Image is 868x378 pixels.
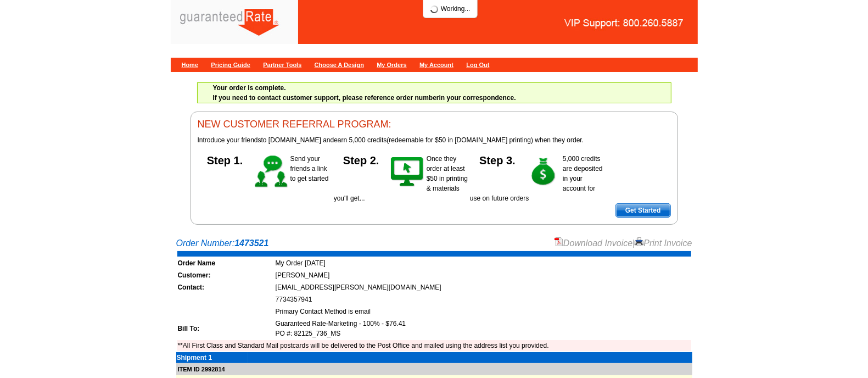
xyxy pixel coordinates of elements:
img: step-3.gif [525,154,563,190]
a: Download Invoice [555,238,632,248]
a: Print Invoice [635,238,692,248]
h5: Step 1. [198,154,253,165]
h3: NEW CUSTOMER REFERRAL PROGRAM: [198,119,671,131]
td: 7734357941 [275,294,691,305]
div: | [555,237,692,250]
td: [EMAIL_ADDRESS][PERSON_NAME][DOMAIN_NAME] [275,282,691,293]
a: My Orders [377,62,406,68]
strong: Your order is complete. [213,84,286,92]
span: Once they order at least $50 in printing & materials you'll get... [334,155,468,202]
strong: 1473521 [234,238,268,248]
img: u [171,104,182,105]
img: step-2.gif [389,154,427,190]
td: Bill To: [177,318,274,339]
td: My Order [DATE] [275,258,691,269]
img: small-print-icon.gif [635,237,643,246]
p: to [DOMAIN_NAME] and (redeemable for $50 in [DOMAIN_NAME] printing) when they order. [198,135,671,145]
div: Order Number: [176,237,692,250]
td: Customer: [177,270,274,281]
h5: Step 2. [334,154,389,165]
td: Shipment 1 [176,352,248,363]
a: Get Started [615,203,671,218]
span: Get Started [616,204,670,217]
span: Introduce your friends [198,136,261,144]
span: Send your friends a link to get started [290,155,329,182]
td: Order Name [177,258,274,269]
td: Contact: [177,282,274,293]
img: small-pdf-icon.gif [555,237,563,246]
span: earn 5,000 credits [334,136,387,144]
td: [PERSON_NAME] [275,270,691,281]
a: Partner Tools [263,62,301,68]
a: My Account [419,62,453,68]
a: Pricing Guide [211,62,250,68]
td: ITEM ID 2992814 [176,363,692,376]
h5: Step 3. [470,154,525,165]
td: **All First Class and Standard Mail postcards will be delivered to the Post Office and mailed usi... [177,340,691,351]
span: 5,000 credits are deposited in your account for use on future orders [470,155,603,202]
a: Choose A Design [315,62,364,68]
iframe: LiveChat chat widget [648,123,868,378]
img: step-1.gif [253,154,290,190]
a: Home [182,62,199,68]
img: loading... [430,5,439,14]
a: Log Out [466,62,489,68]
td: Primary Contact Method is email [275,306,691,317]
td: Guaranteed Rate-Marketing - 100% - $76.41 PO #: 82125_736_MS [275,318,691,339]
span: If you need to contact customer support, please reference order number in your correspondence. [213,84,516,102]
